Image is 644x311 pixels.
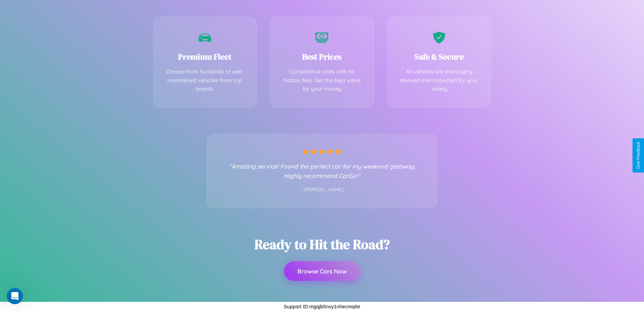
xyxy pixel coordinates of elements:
[636,142,641,169] div: Give Feedback
[281,67,363,93] p: Competitive rates with no hidden fees. Get the best value for your money
[281,51,363,62] h3: Best Prices
[284,261,360,281] button: Browse Cars Now
[7,288,23,304] iframe: Intercom live chat
[164,51,246,62] h3: Premium Fleet
[255,235,390,253] h2: Ready to Hit the Road?
[284,302,360,311] p: Support ID: mgqjb5nsy1nhecmq6e
[398,51,481,62] h3: Safe & Secure
[221,161,424,180] p: "Amazing service! Found the perfect car for my weekend getaway. Highly recommend CarGo!"
[398,67,481,93] p: All vehicles are thoroughly cleaned and inspected for your safety
[164,67,246,93] p: Choose from hundreds of well-maintained vehicles from top brands
[221,185,424,194] p: - [PERSON_NAME]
